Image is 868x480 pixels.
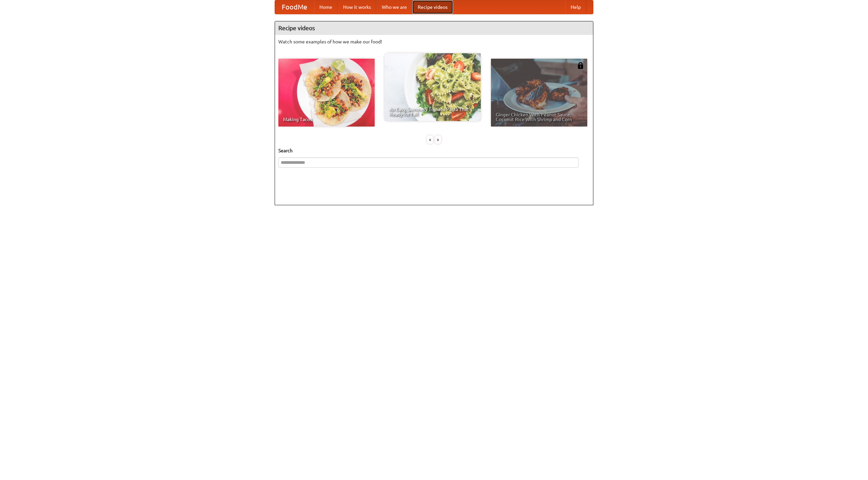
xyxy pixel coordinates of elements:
div: « [427,135,433,144]
a: How it works [338,0,376,14]
a: Help [565,0,586,14]
h5: Search [278,147,590,154]
div: » [435,135,441,144]
span: Making Tacos [283,117,370,122]
a: Making Tacos [278,59,375,127]
a: Who we are [376,0,412,14]
a: Recipe videos [412,0,453,14]
p: Watch some examples of how we make our food! [278,38,590,45]
img: 483408.png [577,62,584,69]
a: An Easy, Summery Tomato Pasta That's Ready for Fall [384,53,481,121]
a: Home [314,0,338,14]
a: FoodMe [275,0,314,14]
h4: Recipe videos [275,21,593,35]
span: An Easy, Summery Tomato Pasta That's Ready for Fall [389,107,476,116]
